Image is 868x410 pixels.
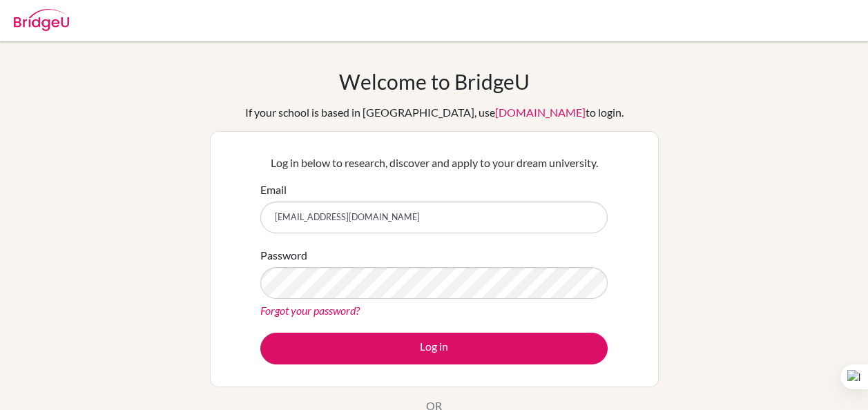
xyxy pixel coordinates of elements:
img: Bridge-U [14,9,69,31]
div: If your school is based in [GEOGRAPHIC_DATA], use to login. [245,104,624,121]
button: Log in [260,333,608,364]
label: Password [260,247,307,264]
label: Email [260,182,287,198]
a: [DOMAIN_NAME] [495,106,586,119]
a: Forgot your password? [260,304,360,317]
h1: Welcome to BridgeU [339,69,530,94]
p: Log in below to research, discover and apply to your dream university. [260,155,608,171]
